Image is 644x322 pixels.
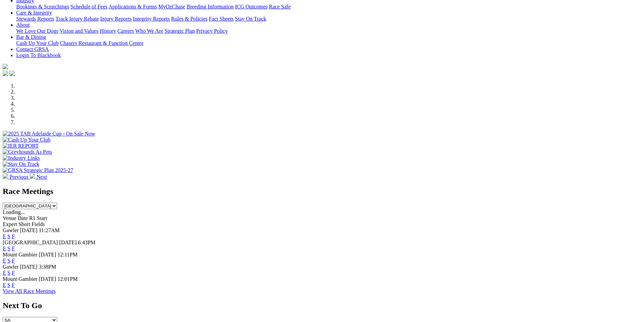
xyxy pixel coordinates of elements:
[16,22,30,28] a: About
[70,4,107,9] a: Schedule of Fees
[3,209,25,215] span: Loading...
[16,28,58,34] a: We Love Our Dogs
[158,4,185,9] a: MyOzChase
[18,215,28,221] span: Date
[9,174,28,180] span: Previous
[7,282,10,288] a: S
[39,227,60,233] span: 11:27AM
[3,258,6,264] a: E
[3,149,52,155] img: Greyhounds As Pets
[235,4,267,9] a: ICG Outcomes
[9,71,15,76] img: twitter.svg
[3,252,38,257] span: Mount Gambier
[59,28,98,34] a: Vision and Values
[3,64,8,69] img: logo-grsa-white.png
[165,28,195,34] a: Strategic Plan
[16,16,54,22] a: Stewards Reports
[16,46,49,52] a: Contact GRSA
[16,28,641,34] div: About
[39,276,56,282] span: [DATE]
[3,131,95,137] img: 2025 TAB Adelaide Cup - On Sale Now
[209,16,234,22] a: Fact Sheets
[39,252,56,257] span: [DATE]
[16,10,52,16] a: Care & Integrity
[109,4,157,9] a: Applications & Forms
[3,187,641,196] h2: Race Meetings
[16,40,641,46] div: Bar & Dining
[16,52,61,58] a: Login To Blackbook
[12,246,15,251] a: F
[16,34,46,40] a: Bar & Dining
[3,282,6,288] a: E
[3,137,50,143] img: Cash Up Your Club
[3,233,6,239] a: E
[57,276,78,282] span: 12:01PM
[30,173,35,179] img: chevron-right-pager-white.svg
[3,174,30,180] a: Previous
[100,16,132,22] a: Injury Reports
[39,264,56,270] span: 3:38PM
[7,258,10,264] a: S
[37,174,47,180] span: Next
[171,16,208,22] a: Rules & Policies
[3,301,641,310] h2: Next To Go
[3,71,8,76] img: facebook.svg
[16,40,58,46] a: Cash Up Your Club
[3,246,6,251] a: E
[196,28,228,34] a: Privacy Policy
[3,215,16,221] span: Venue
[3,221,17,227] span: Expert
[12,270,15,276] a: F
[100,28,116,34] a: History
[3,227,19,233] span: Gawler
[60,40,143,46] a: Chasers Restaurant & Function Centre
[29,215,47,221] span: R1 Start
[12,233,15,239] a: F
[3,167,73,173] img: GRSA Strategic Plan 2025-27
[12,258,15,264] a: F
[3,155,40,161] img: Industry Links
[7,246,10,251] a: S
[187,4,234,9] a: Breeding Information
[3,270,6,276] a: E
[135,28,163,34] a: Who We Are
[7,270,10,276] a: S
[235,16,266,22] a: Stay On Track
[16,16,641,22] div: Care & Integrity
[59,240,77,245] span: [DATE]
[269,4,290,9] a: Race Safe
[3,161,39,167] img: Stay On Track
[3,240,58,245] span: [GEOGRAPHIC_DATA]
[30,174,47,180] a: Next
[133,16,170,22] a: Integrity Reports
[31,221,45,227] span: Fields
[3,143,39,149] img: IER REPORT
[16,4,641,10] div: Industry
[117,28,134,34] a: Careers
[55,16,99,22] a: Track Injury Rebate
[19,221,30,227] span: Short
[3,276,38,282] span: Mount Gambier
[7,233,10,239] a: S
[3,173,8,179] img: chevron-left-pager-white.svg
[3,288,56,294] a: View All Race Meetings
[16,4,69,9] a: Bookings & Scratchings
[20,227,38,233] span: [DATE]
[78,240,96,245] span: 6:43PM
[20,264,38,270] span: [DATE]
[12,282,15,288] a: F
[57,252,77,257] span: 12:11PM
[3,264,19,270] span: Gawler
